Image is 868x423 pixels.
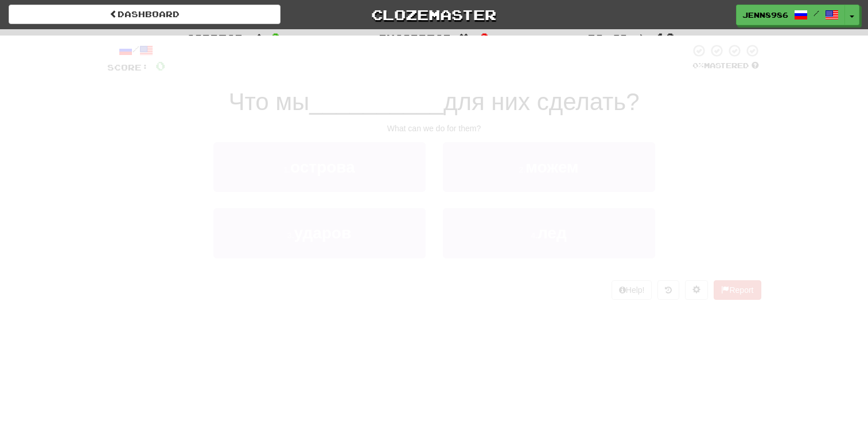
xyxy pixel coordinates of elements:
span: Incorrect [379,32,451,44]
div: What can we do for them? [107,123,761,134]
span: 0 % [692,61,704,70]
span: можем [526,158,578,176]
a: Jenn8986 / [736,5,845,25]
span: : [636,33,648,43]
span: 0 [155,58,165,73]
div: / [107,44,165,58]
button: Round history (alt+y) [657,280,679,300]
small: 4 . [531,231,538,240]
button: 1.острова [213,142,426,192]
span: для них сделать? [443,88,640,115]
small: 2 . [519,165,526,174]
span: Score: [107,62,149,72]
span: 0 [271,30,281,44]
small: 3 . [287,231,294,240]
span: лед [538,224,567,242]
span: : [251,33,263,43]
span: __________ [309,88,443,115]
span: 0 [480,30,489,44]
span: Correct [186,32,243,44]
span: Jenn8986 [742,10,788,20]
span: Что мы [228,88,309,115]
span: острова [290,158,355,176]
button: 2.можем [443,142,655,192]
span: ударов [294,224,352,242]
span: : [459,33,472,43]
button: Report [714,280,761,300]
span: / [813,9,819,17]
small: 1 . [283,165,290,174]
div: Mastered [690,61,761,71]
span: To go [587,32,628,44]
a: Clozemaster [298,5,570,25]
button: 4.лед [443,208,655,258]
button: 3.ударов [213,208,426,258]
button: Help! [612,280,652,300]
a: Dashboard [9,5,281,24]
span: 10 [656,30,675,44]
